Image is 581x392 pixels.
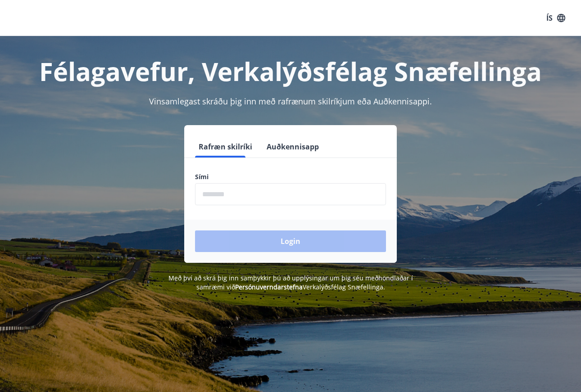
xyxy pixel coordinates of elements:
button: Rafræn skilríki [195,136,256,158]
h1: Félagavefur, Verkalýðsfélag Snæfellinga [11,54,570,88]
a: Persónuverndarstefna [235,283,303,291]
button: ÍS [541,10,570,26]
span: Með því að skrá þig inn samþykkir þú að upplýsingar um þig séu meðhöndlaðar í samræmi við Verkalý... [168,274,413,291]
span: Vinsamlegast skráðu þig inn með rafrænum skilríkjum eða Auðkennisappi. [149,96,432,107]
label: Sími [195,172,386,181]
button: Auðkennisapp [263,136,322,158]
